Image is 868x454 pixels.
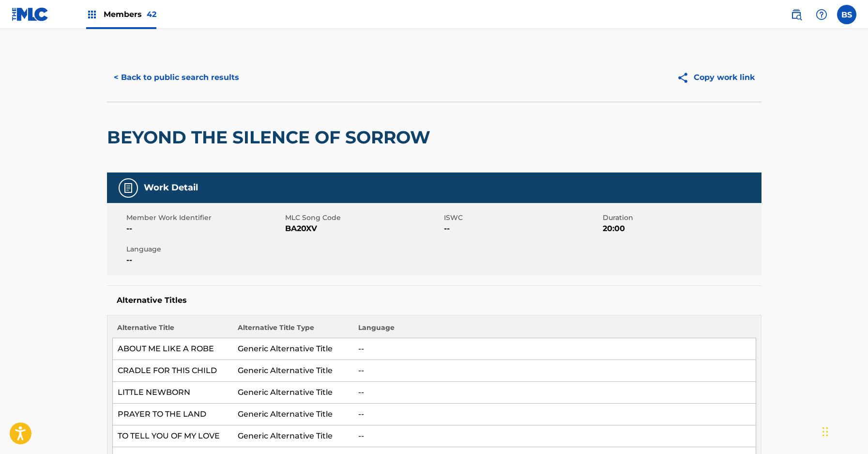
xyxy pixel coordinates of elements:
h5: Work Detail [144,182,198,193]
td: ABOUT ME LIKE A ROBE [112,338,233,360]
span: -- [126,254,283,266]
div: Help [812,5,831,24]
button: Copy work link [670,65,761,90]
td: TO TELL YOU OF MY LOVE [112,425,233,447]
th: Alternative Title Type [233,323,353,338]
td: Generic Alternative Title [233,404,353,425]
td: Generic Alternative Title [233,425,353,447]
span: -- [126,223,283,235]
iframe: Chat Widget [820,407,868,454]
td: Generic Alternative Title [233,338,353,360]
span: Members [104,9,156,20]
td: LITTLE NEWBORN [112,382,233,404]
td: -- [353,382,756,404]
div: User Menu [837,5,856,24]
span: -- [444,223,600,235]
span: 20:00 [603,223,759,235]
span: MLC Song Code [285,213,442,223]
td: -- [353,404,756,425]
h5: Alternative Titles [117,296,752,305]
span: BA20XV [285,223,442,235]
td: -- [353,360,756,382]
span: Duration [603,213,759,223]
img: Top Rightsholders [86,9,98,20]
td: PRAYER TO THE LAND [112,404,233,425]
img: MLC Logo [12,7,49,21]
h2: BEYOND THE SILENCE OF SORROW [107,126,435,148]
img: search [791,9,802,20]
span: ISWC [444,213,600,223]
span: Member Work Identifier [126,213,283,223]
iframe: Resource Center [841,300,868,378]
img: Copy work link [677,72,694,84]
th: Language [353,323,756,338]
td: Generic Alternative Title [233,382,353,404]
img: help [816,9,827,20]
span: Language [126,244,283,254]
td: CRADLE FOR THIS CHILD [112,360,233,382]
th: Alternative Title [112,323,233,338]
td: -- [353,425,756,447]
span: 42 [147,10,156,19]
td: Generic Alternative Title [233,360,353,382]
div: Drag [822,417,828,446]
img: Work Detail [122,182,134,194]
button: < Back to public search results [107,65,246,90]
a: Public Search [787,5,806,24]
td: -- [353,338,756,360]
